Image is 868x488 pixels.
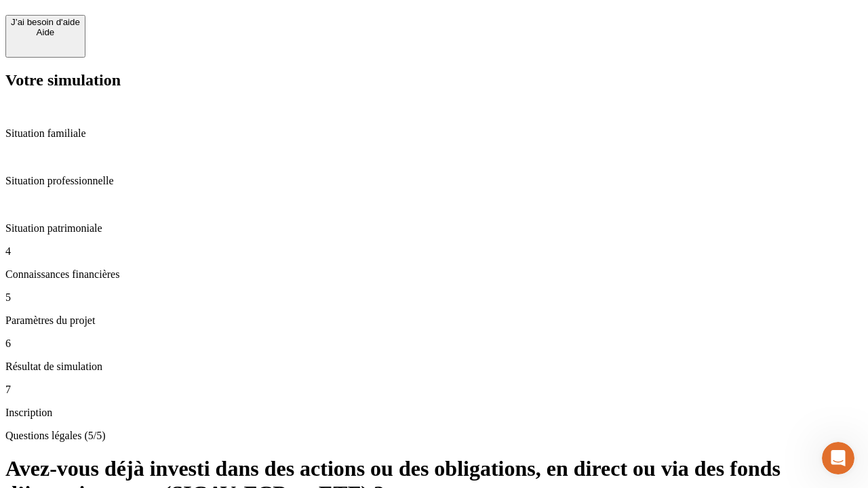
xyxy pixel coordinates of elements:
[5,338,863,350] p: 6
[5,15,85,58] button: J’ai besoin d'aideAide
[5,291,863,304] p: 5
[5,430,863,442] p: Questions légales (5/5)
[5,245,863,258] p: 4
[5,407,863,419] p: Inscription
[11,27,80,37] div: Aide
[5,361,863,373] p: Résultat de simulation
[5,268,863,281] p: Connaissances financières
[5,384,863,396] p: 7
[11,17,80,27] div: J’ai besoin d'aide
[5,71,863,89] h2: Votre simulation
[5,127,863,140] p: Situation familiale
[5,175,863,187] p: Situation professionnelle
[5,314,863,327] p: Paramètres du projet
[822,442,854,474] iframe: Intercom live chat
[5,222,863,235] p: Situation patrimoniale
